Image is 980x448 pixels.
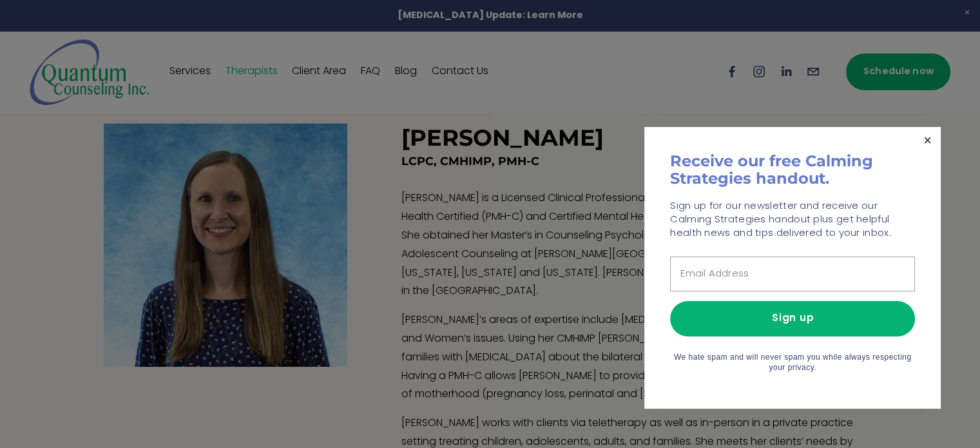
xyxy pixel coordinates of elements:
span: Sign up [772,311,814,327]
h1: Receive our free Calming Strategies handout. [670,153,915,187]
p: Sign up for our newsletter and receive our Calming Strategies handout plus get helpful health new... [670,200,915,240]
input: Email Address [670,257,915,291]
button: Sign up [670,301,915,336]
p: We hate spam and will never spam you while always respecting your privacy. [670,353,915,373]
a: Close [916,129,939,151]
